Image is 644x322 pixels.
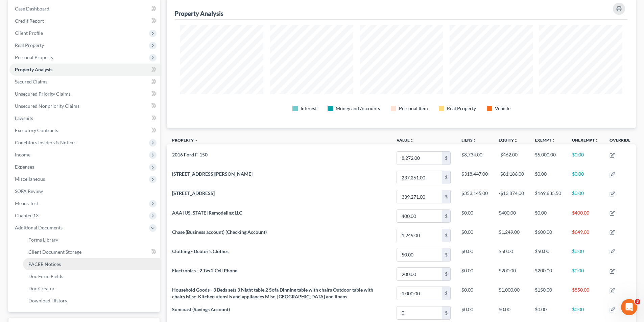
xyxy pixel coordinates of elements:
[172,306,230,312] span: Suncoast (Savings Account)
[397,229,442,242] input: 0.00
[567,264,604,283] td: $0.00
[28,237,58,243] span: Forms Library
[175,9,223,18] div: Property Analysis
[397,306,442,319] input: 0.00
[9,124,160,137] a: Executory Contracts
[442,268,450,280] div: $
[9,3,160,15] a: Case Dashboard
[529,148,567,168] td: $5,000.00
[499,138,518,143] a: Equityunfold_more
[456,187,493,206] td: $353,145.00
[23,270,160,282] a: Doc Form Fields
[15,67,52,72] span: Property Analysis
[442,306,450,319] div: $
[493,206,529,226] td: $400.00
[635,299,640,304] span: 3
[529,206,567,226] td: $0.00
[28,261,61,267] span: PACER Notices
[172,190,215,196] span: [STREET_ADDRESS]
[456,168,493,187] td: $318,447.00
[493,245,529,264] td: $50.00
[456,264,493,283] td: $0.00
[9,15,160,27] a: Credit Report
[397,152,442,165] input: 0.00
[9,100,160,112] a: Unsecured Nonpriority Claims
[456,148,493,168] td: $8,734.00
[397,171,442,184] input: 0.00
[529,168,567,187] td: $0.00
[461,138,477,143] a: Liensunfold_more
[397,190,442,203] input: 0.00
[15,54,53,60] span: Personal Property
[529,187,567,206] td: $169,635.50
[172,268,237,273] span: Electronics - 2 Tvs 2 Cell Phone
[172,138,198,143] a: Property expand_less
[15,103,79,109] span: Unsecured Nonpriority Claims
[567,206,604,226] td: $400.00
[529,284,567,303] td: $150.00
[495,105,510,112] div: Vehicle
[567,245,604,264] td: $0.00
[456,226,493,245] td: $0.00
[529,245,567,264] td: $50.00
[28,286,55,291] span: Doc Creator
[399,105,428,112] div: Personal Item
[15,164,34,170] span: Expenses
[567,148,604,168] td: $0.00
[9,88,160,100] a: Unsecured Priority Claims
[397,210,442,223] input: 0.00
[397,248,442,261] input: 0.00
[172,210,242,216] span: AAA [US_STATE] Remodeling LLC
[15,6,49,11] span: Case Dashboard
[493,148,529,168] td: -$462.00
[442,248,450,261] div: $
[397,268,442,280] input: 0.00
[447,105,476,112] div: Real Property
[473,139,477,143] i: unfold_more
[442,229,450,242] div: $
[194,139,198,143] i: expand_less
[15,213,39,218] span: Chapter 13
[172,287,373,299] span: Household Goods - 3 Beds sets 3 Night table 2 Sofa Dinning table with chairs Outdoor table with c...
[442,210,450,223] div: $
[15,30,43,36] span: Client Profile
[172,229,267,235] span: Chase (Business account) (Checking Account)
[28,273,63,279] span: Doc Form Fields
[9,64,160,76] a: Property Analysis
[15,18,44,24] span: Credit Report
[336,105,380,112] div: Money and Accounts
[28,249,81,255] span: Client Document Storage
[567,168,604,187] td: $0.00
[442,152,450,165] div: $
[604,133,636,149] th: Override
[535,138,555,143] a: Exemptunfold_more
[172,248,229,254] span: Clothing - Debtor's Clothes
[15,200,38,206] span: Means Test
[15,91,71,97] span: Unsecured Priority Claims
[15,42,44,48] span: Real Property
[172,171,253,177] span: [STREET_ADDRESS][PERSON_NAME]
[15,115,33,121] span: Lawsuits
[15,188,43,194] span: SOFA Review
[442,190,450,203] div: $
[15,152,30,157] span: Income
[567,187,604,206] td: $0.00
[493,264,529,283] td: $200.00
[28,298,67,303] span: Download History
[9,185,160,197] a: SOFA Review
[514,139,518,143] i: unfold_more
[442,287,450,300] div: $
[15,140,76,145] span: Codebtors Insiders & Notices
[23,295,160,307] a: Download History
[9,112,160,124] a: Lawsuits
[172,152,208,157] span: 2016 Ford F-150
[23,282,160,295] a: Doc Creator
[567,226,604,245] td: $649.00
[493,187,529,206] td: -$13,874.00
[621,299,637,315] iframe: Intercom live chat
[15,176,45,182] span: Miscellaneous
[442,171,450,184] div: $
[23,234,160,246] a: Forms Library
[301,105,317,112] div: Interest
[23,246,160,258] a: Client Document Storage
